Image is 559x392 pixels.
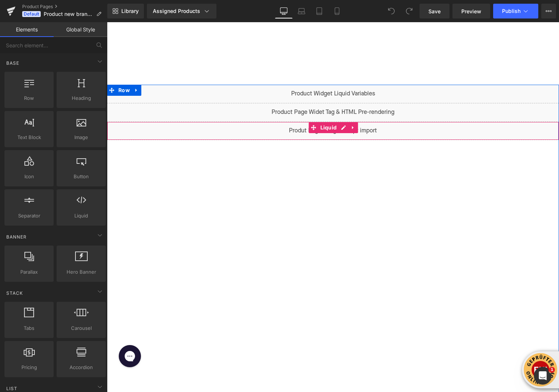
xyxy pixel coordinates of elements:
a: Mobile [328,4,346,18]
a: Global Style [54,22,107,37]
a: Product Pages [22,4,107,10]
a: Preview [452,4,490,18]
span: Hero Banner [59,268,104,276]
span: Product new branding V2 [44,11,93,17]
div: Assigned Products [153,7,211,15]
a: Expand / Collapse [25,62,34,74]
span: Default [22,11,41,17]
span: 1 [549,367,555,373]
span: Publish [502,8,521,14]
span: Banner [6,233,27,240]
span: Heading [59,94,104,102]
span: Preview [461,7,481,15]
span: Button [59,173,104,180]
span: Parallax [7,268,51,276]
button: Undo [384,4,399,18]
iframe: Gorgias live chat messenger [8,320,38,348]
button: More [541,4,556,18]
span: Liquid [59,212,104,220]
a: New Library [107,4,144,18]
span: Base [6,60,20,67]
span: Separator [7,212,51,220]
a: Tablet [310,4,328,18]
span: List [6,385,18,392]
span: Tabs [7,324,51,332]
span: Image [59,134,104,141]
iframe: Intercom live chat [534,367,552,385]
span: Icon [7,173,51,180]
span: Liquid [212,100,232,111]
button: Redo [402,4,417,18]
span: Carousel [59,324,104,332]
span: Text Block [7,134,51,141]
button: Publish [493,4,538,18]
span: Save [428,7,441,15]
a: Laptop [293,4,310,18]
span: Row [10,62,25,74]
a: Expand / Collapse [241,100,251,111]
span: Row [7,94,51,102]
span: Accordion [59,364,104,371]
a: Desktop [275,4,293,18]
span: Library [121,8,139,14]
span: Pricing [7,364,51,371]
span: Stack [6,290,24,297]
